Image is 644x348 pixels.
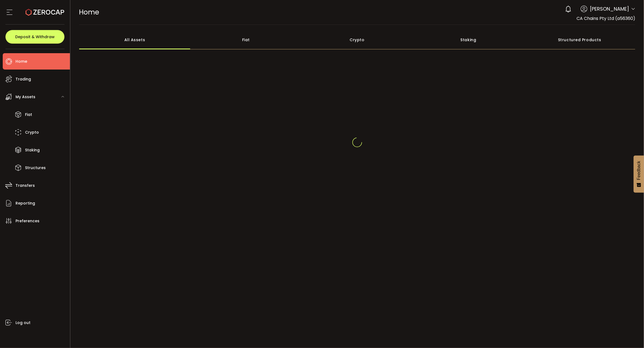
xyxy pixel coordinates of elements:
span: Fiat [25,111,32,119]
div: Structured Products [524,30,635,49]
span: Trading [16,75,31,83]
span: Home [16,58,27,65]
div: Crypto [301,30,413,49]
span: Home [79,7,99,17]
span: [PERSON_NAME] [590,5,629,13]
span: Log out [16,319,30,327]
span: Preferences [16,217,39,225]
div: Fiat [190,30,301,49]
span: Deposit & Withdraw [15,35,55,39]
div: All Assets [79,30,190,49]
span: Crypto [25,128,39,136]
button: Feedback - Show survey [634,155,644,193]
span: Transfers [16,182,35,190]
span: Reporting [16,199,35,207]
div: Staking [413,30,524,49]
span: Feedback [636,161,641,180]
span: CA Chains Pty Ltd (a56360) [577,15,635,22]
span: Staking [25,146,40,154]
button: Deposit & Withdraw [5,30,64,44]
span: My Assets [16,93,35,101]
span: Structures [25,164,46,172]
